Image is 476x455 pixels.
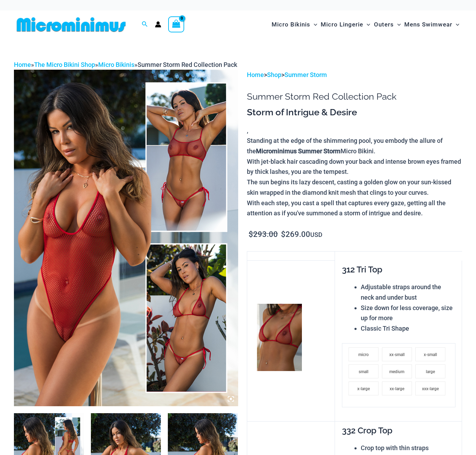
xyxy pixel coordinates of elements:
[357,386,370,391] span: x-large
[14,17,128,32] img: MM SHOP LOGO FLAT
[361,443,455,453] li: Crop top with thin straps
[394,16,401,33] span: Menu Toggle
[404,16,452,33] span: Mens Swimwear
[247,70,462,80] p: > >
[422,386,439,391] span: xxx-large
[415,364,445,378] li: large
[247,107,462,118] h3: Storm of Intrigue & Desire
[14,61,31,68] a: Home
[98,61,134,68] a: Micro Bikinis
[415,347,445,361] li: x-small
[426,369,435,374] span: large
[415,381,445,395] li: xxx-large
[358,352,369,357] span: micro
[361,303,455,323] li: Size down for less coverage, size up for more
[281,230,310,239] bdi: 269.00
[155,21,161,28] a: Account icon link
[272,16,310,33] span: Micro Bikinis
[256,147,341,155] b: Microminimus Summer Storm
[424,352,437,357] span: x-small
[310,16,317,33] span: Menu Toggle
[361,282,455,302] li: Adjustable straps around the neck and under bust
[247,107,462,218] div: ,
[247,136,462,218] p: Standing at the edge of the shimmering pool, you embody the allure of the Micro Bikini. With jet-...
[363,16,370,33] span: Menu Toggle
[247,71,264,78] a: Home
[14,61,237,68] span: » » »
[342,264,382,275] span: 312 Tri Top
[249,230,253,239] span: $
[342,425,392,435] span: 332 Crop Top
[168,16,184,32] a: View Shopping Cart, empty
[270,14,319,35] a: Micro BikinisMenu ToggleMenu Toggle
[452,16,459,33] span: Menu Toggle
[374,16,394,33] span: Outers
[14,70,238,406] img: Summer Storm Red Collection Pack
[269,13,462,36] nav: Site Navigation
[389,369,404,374] span: medium
[284,71,327,78] a: Summer Storm
[382,381,412,395] li: xx-large
[267,71,281,78] a: Shop
[138,61,237,68] span: Summer Storm Red Collection Pack
[403,14,461,35] a: Mens SwimwearMenu ToggleMenu Toggle
[142,20,148,29] a: Search icon link
[319,14,372,35] a: Micro LingerieMenu ToggleMenu Toggle
[257,304,302,371] img: Summer Storm Red 312 Tri Top
[382,364,412,378] li: medium
[34,61,95,68] a: The Micro Bikini Shop
[249,230,278,239] bdi: 293.00
[390,386,404,391] span: xx-large
[349,364,379,378] li: small
[247,229,462,240] p: USD
[321,16,363,33] span: Micro Lingerie
[359,369,368,374] span: small
[349,347,379,361] li: micro
[389,352,405,357] span: xx-small
[247,91,462,102] h1: Summer Storm Red Collection Pack
[281,230,286,239] span: $
[361,323,455,334] li: Classic Tri Shape
[349,381,379,395] li: x-large
[382,347,412,361] li: xx-small
[372,14,403,35] a: OutersMenu ToggleMenu Toggle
